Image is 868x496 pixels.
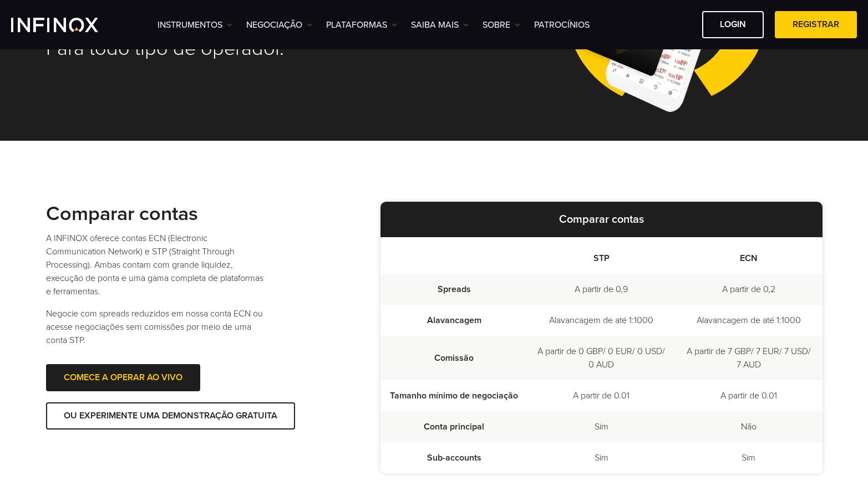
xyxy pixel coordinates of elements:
p: Negocie com spreads reduzidos em nossa conta ECN ou acesse negociações sem comissões por meio de ... [46,307,268,347]
a: PLATAFORMAS [326,18,397,32]
td: A partir de 0,9 [527,274,675,305]
td: Alavancagem de até 1:1000 [527,305,675,336]
a: Login [702,11,764,38]
a: Patrocínios [534,18,590,32]
td: Spreads [380,274,528,305]
a: SOBRE [483,18,520,32]
strong: Comparar contas [46,202,198,226]
td: Sim [527,411,675,442]
td: Sim [675,442,823,473]
a: NEGOCIAÇÃO [246,18,312,32]
td: Alavancagem de até 1:1000 [675,305,823,336]
td: Sim [527,442,675,473]
td: A partir de 0,2 [675,274,823,305]
td: Comissão [380,336,528,380]
td: Sub-accounts [380,442,528,473]
td: A partir de 7 GBP/ 7 EUR/ 7 USD/ 7 AUD [675,336,823,380]
th: STP [527,237,675,274]
a: INFINOX Logo [11,18,124,32]
a: Registrar [775,11,857,38]
td: A partir de 0 GBP/ 0 EUR/ 0 USD/ 0 AUD [527,336,675,380]
p: A INFINOX oferece contas ECN (Electronic Communication Network) e STP (Straight Through Processin... [46,232,268,298]
a: Instrumentos [158,18,232,32]
td: Não [675,411,823,442]
td: Tamanho mínimo de negociação [380,380,528,411]
td: A partir de 0.01 [527,380,675,411]
a: Saiba mais [411,18,469,32]
a: COMECE A OPERAR AO VIVO [46,364,200,391]
td: Alavancagem [380,305,528,336]
th: ECN [675,237,823,274]
td: A partir de 0.01 [675,380,823,411]
a: OU EXPERIMENTE UMA DEMONSTRAÇÃO GRATUITA [46,402,295,429]
strong: Comparar contas [559,213,644,226]
td: Conta principal [380,411,528,442]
